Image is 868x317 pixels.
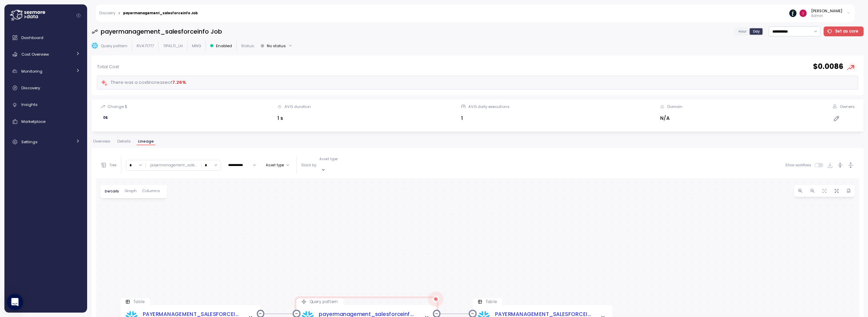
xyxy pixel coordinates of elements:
[123,12,198,15] div: payermanagement_salesforceinfo Job
[216,43,232,49] p: Enabled
[21,139,38,145] span: Settings
[267,43,286,49] div: No status
[118,11,120,16] div: >
[7,98,84,112] a: Insights
[811,14,842,18] p: Admin
[753,29,760,34] span: Day
[835,27,858,36] span: Set as core
[150,163,197,168] div: payermanagement_sale ...
[301,163,317,168] p: Stack by:
[21,52,49,57] span: Cost Overview
[21,35,43,40] span: Dashboard
[277,114,311,122] div: 1 s
[7,31,84,44] a: Dashboard
[738,29,747,34] span: Hour
[813,62,843,72] h2: $ 0.0086
[840,104,855,109] div: Owners
[172,79,186,86] div: 7.26 %
[7,64,84,78] a: Monitoring
[7,48,84,61] a: Cost Overview
[137,43,154,49] p: RVA71777
[258,41,295,51] button: No status
[99,12,115,15] a: Discovery
[310,299,338,304] p: Query pattern
[800,10,807,17] img: ACg8ocKLuhHFaZBJRg6H14Zm3JrTaqN1bnDy5ohLcNYWE-rfMITsOg=s96-c
[101,79,186,87] div: There was a cost increase of
[101,43,127,49] p: Query pattern
[263,161,292,169] button: Asset type
[486,299,497,304] p: Table
[284,104,311,109] div: AVG duration
[107,104,127,109] div: Change $
[7,115,84,128] a: Marketplace
[21,85,40,91] span: Discovery
[101,27,222,36] h3: payermanagement_salesforceinfo Job
[97,63,119,70] p: Total Cost
[163,43,183,49] p: TIPALTI_LH
[461,114,510,122] div: 1
[319,157,338,162] p: Asset type
[660,114,683,122] div: N/A
[667,104,683,109] div: Domain
[142,189,160,193] span: Columns
[110,163,117,168] p: Tree
[93,139,110,143] span: Overview
[21,69,42,74] span: Monitoring
[785,163,815,167] span: Show workflows
[105,189,119,193] span: Details
[21,102,38,107] span: Insights
[241,43,255,49] p: Status:
[100,114,111,122] div: 0 $
[7,81,84,95] a: Discovery
[138,139,154,143] span: Lineage
[7,294,23,310] div: Open Intercom Messenger
[811,8,842,14] div: [PERSON_NAME]
[192,43,201,49] p: MNG
[74,13,83,18] button: Collapse navigation
[21,119,45,124] span: Marketplace
[824,26,864,36] button: Set as core
[7,135,84,149] a: Settings
[117,139,131,143] span: Details
[789,10,796,17] img: 6714de1ca73de131760c52a6.PNG
[124,189,137,193] span: Graph
[133,299,144,304] p: Table
[468,104,510,109] div: AVG daily executions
